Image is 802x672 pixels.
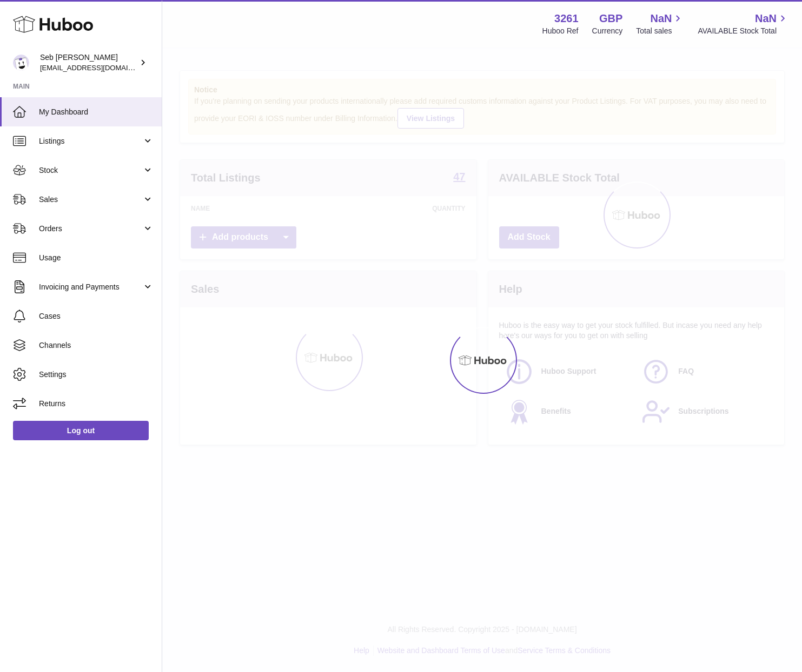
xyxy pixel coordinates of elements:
span: AVAILABLE Stock Total [698,26,789,36]
span: Orders [39,224,142,234]
span: Total sales [636,26,684,36]
a: NaN Total sales [636,11,684,36]
span: Cases [39,311,154,321]
span: Stock [39,165,142,176]
span: Settings [39,369,154,380]
div: Huboo Ref [542,26,579,36]
span: NaN [650,11,672,26]
strong: GBP [599,11,622,26]
span: Returns [39,399,154,409]
img: ecom@bravefoods.co.uk [13,55,29,71]
div: Currency [592,26,623,36]
span: My Dashboard [39,107,154,117]
span: Channels [39,340,154,351]
a: NaN AVAILABLE Stock Total [698,11,789,36]
span: Sales [39,194,142,205]
span: Invoicing and Payments [39,282,142,292]
strong: 3261 [554,11,579,26]
div: Seb [PERSON_NAME] [40,52,137,73]
span: Usage [39,253,154,263]
a: Log out [13,421,149,440]
span: NaN [755,11,777,26]
span: [EMAIL_ADDRESS][DOMAIN_NAME] [40,63,159,72]
span: Listings [39,136,142,146]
